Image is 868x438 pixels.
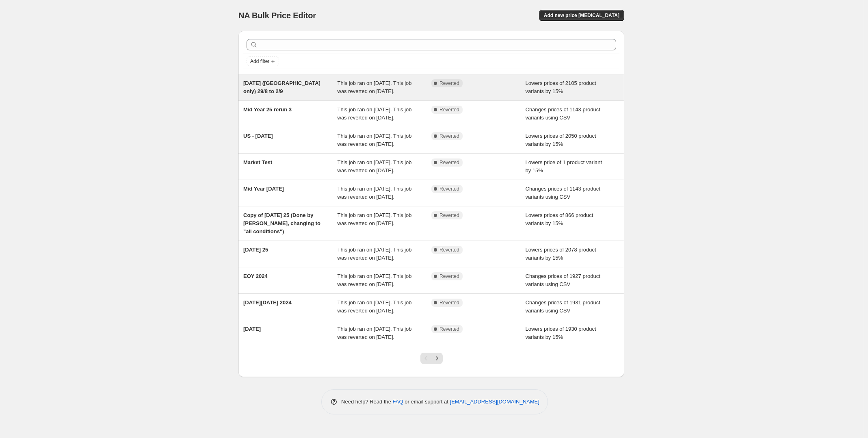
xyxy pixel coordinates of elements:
[439,186,459,192] span: Reverted
[450,399,539,405] a: [EMAIL_ADDRESS][DOMAIN_NAME]
[243,159,272,165] span: Market Test
[526,247,596,261] span: Lowers prices of 2078 product variants by 15%
[439,299,459,306] span: Reverted
[526,273,600,287] span: Changes prices of 1927 product variants using CSV
[420,353,443,364] nav: Pagination
[338,133,412,147] span: This job ran on [DATE]. This job was reverted on [DATE].
[243,80,320,94] span: [DATE] ([GEOGRAPHIC_DATA] only) 29/8 to 2/9
[247,56,279,66] button: Add filter
[250,58,269,65] span: Add filter
[439,273,459,280] span: Reverted
[439,133,459,139] span: Reverted
[439,159,459,166] span: Reverted
[338,186,412,200] span: This job ran on [DATE]. This job was reverted on [DATE].
[526,186,600,200] span: Changes prices of 1143 product variants using CSV
[338,326,412,340] span: This job ran on [DATE]. This job was reverted on [DATE].
[243,299,292,306] span: [DATE][DATE] 2024
[341,399,393,405] span: Need help? Read the
[338,273,412,287] span: This job ran on [DATE]. This job was reverted on [DATE].
[243,106,292,113] span: Mid Year 25 rerun 3
[526,326,596,340] span: Lowers prices of 1930 product variants by 15%
[439,326,459,332] span: Reverted
[439,212,459,219] span: Reverted
[539,10,624,21] button: Add new price [MEDICAL_DATA]
[243,186,284,192] span: Mid Year [DATE]
[338,212,412,226] span: This job ran on [DATE]. This job was reverted on [DATE].
[338,247,412,261] span: This job ran on [DATE]. This job was reverted on [DATE].
[403,399,450,405] span: or email support at
[393,399,403,405] a: FAQ
[243,247,268,253] span: [DATE] 25
[431,353,443,364] button: Next
[338,299,412,314] span: This job ran on [DATE]. This job was reverted on [DATE].
[238,11,316,20] span: NA Bulk Price Editor
[439,247,459,253] span: Reverted
[439,106,459,113] span: Reverted
[338,159,412,173] span: This job ran on [DATE]. This job was reverted on [DATE].
[439,80,459,87] span: Reverted
[243,133,273,139] span: US - [DATE]
[338,106,412,121] span: This job ran on [DATE]. This job was reverted on [DATE].
[544,12,619,19] span: Add new price [MEDICAL_DATA]
[526,80,596,94] span: Lowers prices of 2105 product variants by 15%
[243,273,268,279] span: EOY 2024
[243,326,261,332] span: [DATE]
[526,299,600,314] span: Changes prices of 1931 product variants using CSV
[526,106,600,121] span: Changes prices of 1143 product variants using CSV
[526,212,593,226] span: Lowers prices of 866 product variants by 15%
[338,80,412,94] span: This job ran on [DATE]. This job was reverted on [DATE].
[526,133,596,147] span: Lowers prices of 2050 product variants by 15%
[243,212,320,234] span: Copy of [DATE] 25 (Done by [PERSON_NAME], changing to "all conditions")
[526,159,602,173] span: Lowers price of 1 product variant by 15%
